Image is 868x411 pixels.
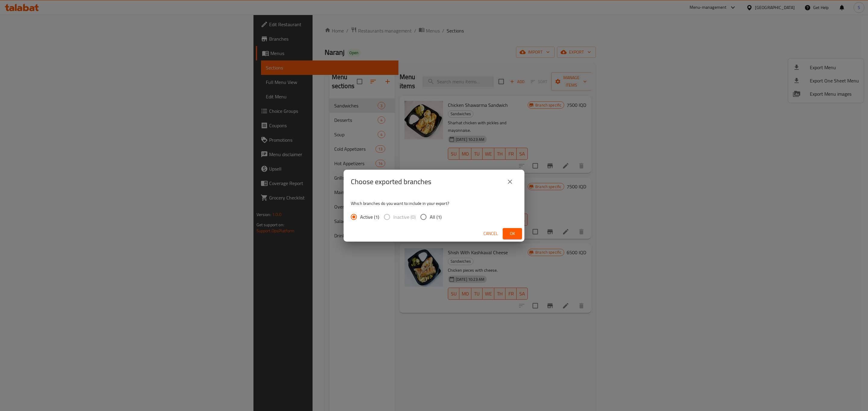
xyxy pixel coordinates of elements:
span: Ok [508,230,517,237]
span: All (1) [430,213,442,221]
button: Cancel [481,228,500,239]
span: Inactive (0) [393,213,416,221]
button: close [503,175,517,189]
h2: Choose exported branches [351,177,431,187]
span: Cancel [483,230,498,237]
span: Active (1) [360,213,379,221]
p: Which branches do you want to include in your export? [351,200,517,206]
button: Ok [503,228,522,239]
